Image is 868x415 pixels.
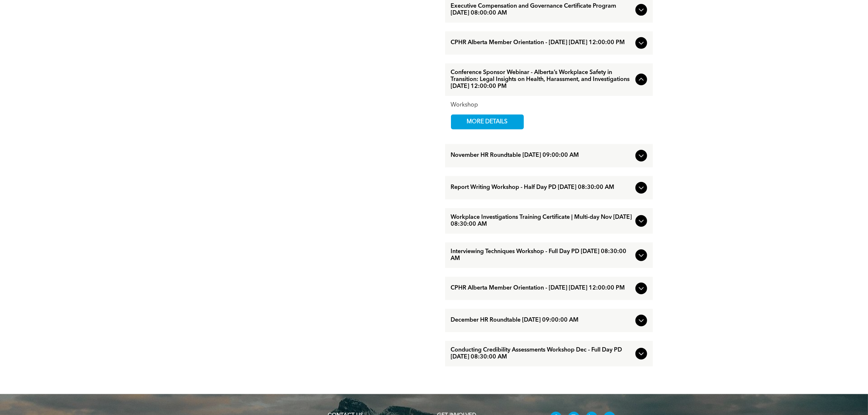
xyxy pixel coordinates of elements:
[451,184,632,191] span: Report Writing Workshop - Half Day PD [DATE] 08:30:00 AM
[459,115,516,129] span: MORE DETAILS
[451,317,632,324] span: December HR Roundtable [DATE] 09:00:00 AM
[451,102,647,109] div: Workshop
[451,152,632,159] span: November HR Roundtable [DATE] 09:00:00 AM
[451,115,524,129] a: MORE DETAILS
[451,347,632,361] span: Conducting Credibility Assessments Workshop Dec - Full Day PD [DATE] 08:30:00 AM
[451,285,632,292] span: CPHR Alberta Member Orientation - [DATE] [DATE] 12:00:00 PM
[451,69,632,90] span: Conference Sponsor Webinar - Alberta’s Workplace Safety in Transition: Legal Insights on Health, ...
[451,214,632,228] span: Workplace Investigations Training Certificate | Multi-day Nov [DATE] 08:30:00 AM
[451,3,632,17] span: Executive Compensation and Governance Certificate Program [DATE] 08:00:00 AM
[451,39,632,46] span: CPHR Alberta Member Orientation - [DATE] [DATE] 12:00:00 PM
[451,248,632,262] span: Interviewing Techniques Workshop - Full Day PD [DATE] 08:30:00 AM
